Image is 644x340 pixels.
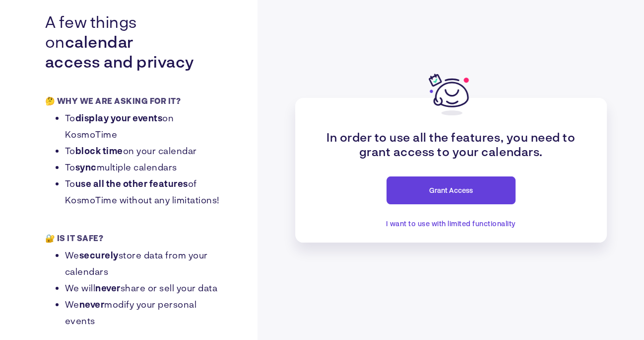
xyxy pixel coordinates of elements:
[45,32,194,71] strong: calendar access and privacy
[65,280,225,296] li: We will share or sell your data
[75,145,123,156] strong: block time
[45,96,181,106] p: 🤔 WHY WE ARE ASKING FOR IT?
[429,186,473,194] span: Grant Access
[95,282,121,293] strong: never
[45,233,104,243] p: 🔐 IS IT SAFE?
[75,162,97,172] strong: sync
[65,143,225,159] li: To on your calendar
[65,175,225,208] li: To of KosmoTime without any limitations!
[65,296,225,329] li: We modify your personal events
[79,250,119,260] strong: securely
[75,112,163,123] strong: display your events
[65,110,225,143] li: To on KosmoTime
[45,11,225,71] p: A few things on
[65,159,225,175] li: To multiple calendars
[75,178,188,189] strong: use all the other features
[319,130,583,159] p: In order to use all the features, you need to grant access to your calendars.
[386,219,516,228] span: I want to use with limited functionality
[79,299,105,310] strong: never
[386,176,515,204] button: Grant Access
[65,247,225,280] li: We store data from your calendars
[429,72,473,117] img: Prompt Logo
